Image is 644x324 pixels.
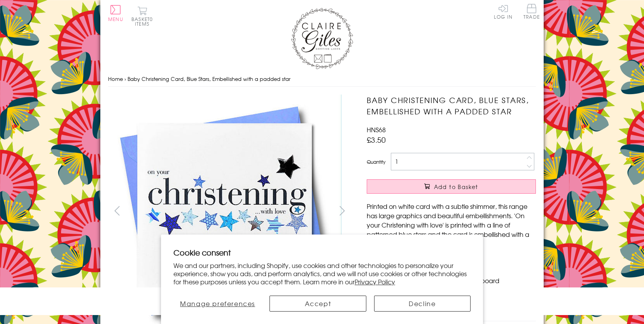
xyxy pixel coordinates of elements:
button: Accept [269,296,366,312]
span: Menu [108,16,123,23]
p: Printed on white card with a subtle shimmer, this range has large graphics and beautiful embellis... [367,201,536,248]
button: Add to Basket [367,179,536,194]
img: Claire Giles Greetings Cards [291,8,353,69]
label: Quantity [367,158,385,165]
button: next [334,202,351,219]
button: Basket0 items [131,6,153,26]
a: Privacy Policy [355,277,395,286]
button: Manage preferences [173,296,262,312]
a: Trade [523,4,540,21]
button: Decline [374,296,471,312]
button: Menu [108,5,123,21]
span: Trade [523,4,540,19]
nav: breadcrumbs [108,71,536,87]
span: HNS68 [367,125,386,134]
h2: Cookie consent [173,247,471,258]
span: Add to Basket [434,183,478,191]
a: Home [108,75,123,82]
span: £3.50 [367,134,386,145]
span: › [124,75,126,82]
span: 0 items [135,16,153,27]
a: Log In [494,4,513,19]
span: Baby Christening Card, Blue Stars, Embellished with a padded star [128,75,290,82]
button: prev [108,202,126,219]
p: We and our partners, including Shopify, use cookies and other technologies to personalize your ex... [173,261,471,285]
h1: Baby Christening Card, Blue Stars, Embellished with a padded star [367,95,536,117]
span: Manage preferences [180,299,255,308]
